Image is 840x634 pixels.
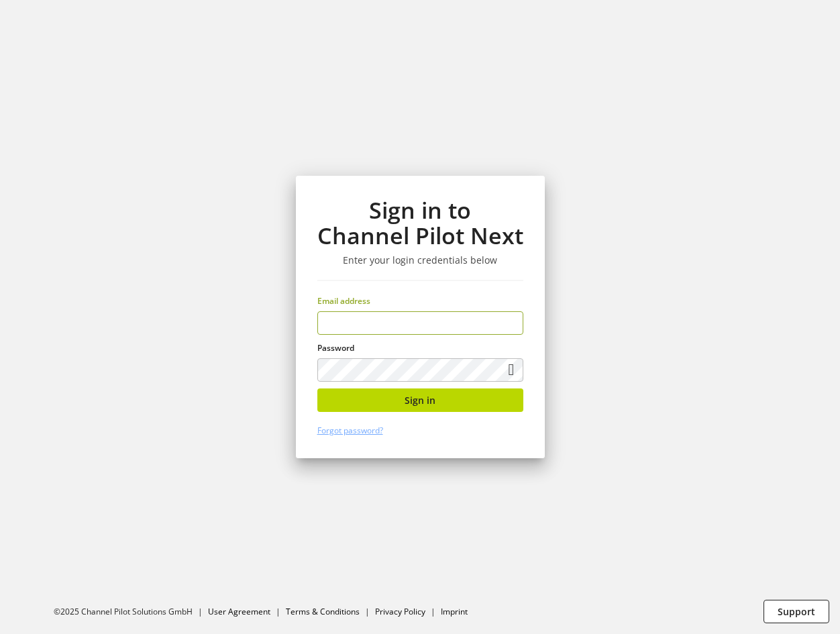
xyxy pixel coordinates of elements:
a: Forgot password? [317,425,383,436]
li: ©2025 Channel Pilot Solutions GmbH [54,606,208,618]
h1: Sign in to Channel Pilot Next [317,197,523,249]
button: Sign in [317,388,523,412]
span: Password [317,342,354,354]
a: Terms & Conditions [286,606,360,617]
a: Privacy Policy [375,606,425,617]
span: Support [778,604,815,619]
button: Support [764,600,829,623]
span: Sign in [405,393,435,407]
span: Email address [317,295,370,307]
h3: Enter your login credentials below [317,254,523,266]
a: Imprint [441,606,468,617]
a: User Agreement [208,606,270,617]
